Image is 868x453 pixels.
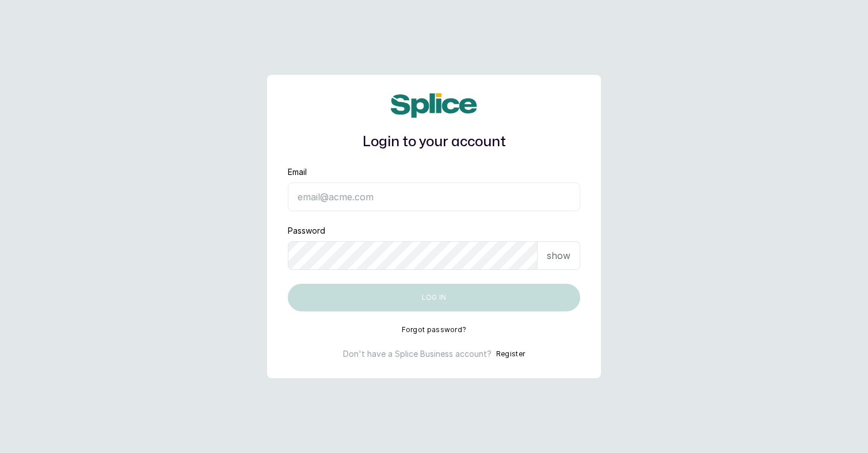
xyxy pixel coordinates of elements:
[288,166,307,178] label: Email
[402,325,467,334] button: Forgot password?
[547,249,570,262] p: show
[288,182,580,211] input: email@acme.com
[288,284,580,311] button: Log in
[288,225,325,237] label: Password
[343,348,492,360] p: Don't have a Splice Business account?
[288,132,580,153] h1: Login to your account
[496,348,525,360] button: Register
